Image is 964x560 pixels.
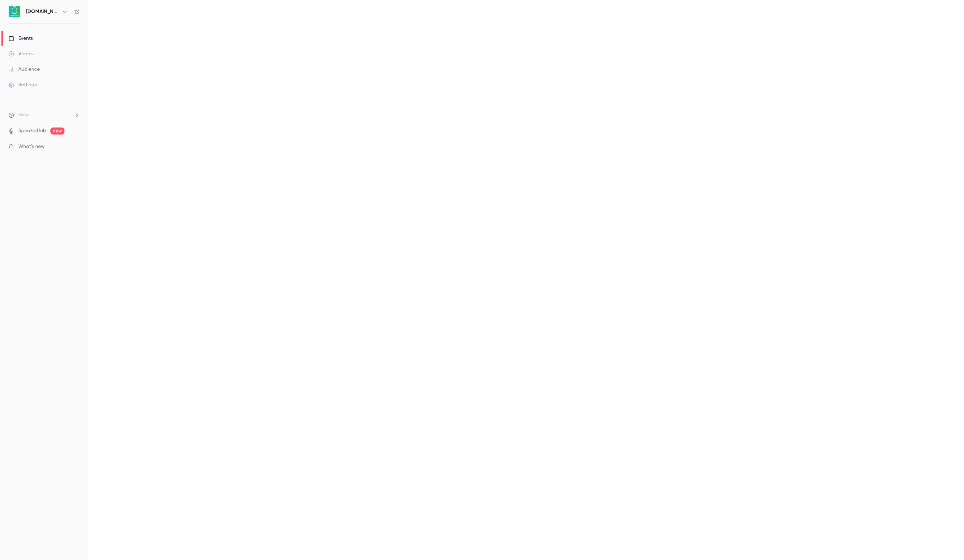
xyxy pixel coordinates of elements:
[8,66,40,73] div: Audience
[50,127,64,135] span: new
[8,111,80,119] li: help-dropdown-opener
[18,143,45,150] span: What's new
[18,111,29,119] span: Help
[26,8,59,15] h6: [DOMAIN_NAME]
[8,50,33,57] div: Videos
[18,127,46,135] a: SpeakerHub
[9,6,20,17] img: Avokaado.io
[8,35,33,42] div: Events
[8,81,37,88] div: Settings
